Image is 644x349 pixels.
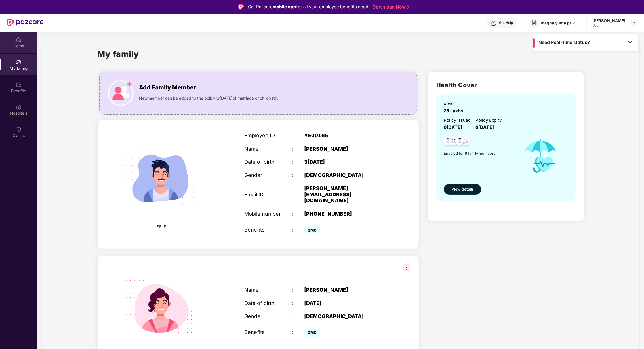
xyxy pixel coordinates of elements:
div: : [292,172,304,178]
div: Policy Expiry [475,117,502,124]
span: SELF [157,224,166,230]
span: M [532,19,537,26]
img: svg+xml;base64,PHN2ZyBpZD0iRHJvcGRvd24tMzJ4MzIiIHhtbG5zPSJodHRwOi8vd3d3LnczLm9yZy8yMDAwL3N2ZyIgd2... [632,20,636,25]
img: svg+xml;base64,PHN2ZyBpZD0iSG9zcGl0YWxzIiB4bWxucz0iaHR0cDovL3d3dy53My5vcmcvMjAwMC9zdmciIHdpZHRoPS... [16,104,22,110]
span: New member can be added to the policy w[DATE]of marriage or childbirth. [139,95,279,101]
div: Name [245,287,292,293]
div: : [292,287,304,293]
img: svg+xml;base64,PHN2ZyB4bWxucz0iaHR0cDovL3d3dy53My5vcmcvMjAwMC9zdmciIHdpZHRoPSI0OC45MTUiIGhlaWdodD... [447,135,461,149]
img: svg+xml;base64,PHN2ZyB3aWR0aD0iMjAiIGhlaWdodD0iMjAiIHZpZXdCb3g9IjAgMCAyMCAyMCIgZmlsbD0ibm9uZSIgeG... [16,59,22,65]
img: svg+xml;base64,PHN2ZyB4bWxucz0iaHR0cDovL3d3dy53My5vcmcvMjAwMC9zdmciIHdpZHRoPSI0OC45NDMiIGhlaWdodD... [459,135,473,149]
div: : [292,211,304,217]
div: : [292,329,304,335]
h1: My family [98,48,139,60]
img: Toggle Icon [627,39,633,45]
img: Logo [238,4,244,10]
span: Enabled for 6 family members [444,150,517,156]
div: : [292,313,304,319]
strong: mobile app [273,4,296,9]
span: GMC [304,329,320,337]
span: View details [451,186,474,192]
div: [PERSON_NAME][EMAIL_ADDRESS][DOMAIN_NAME] [304,185,388,203]
div: [DEMOGRAPHIC_DATA] [304,313,388,319]
div: Gender [245,313,292,319]
div: Date of birth [245,159,292,165]
div: : [292,133,304,138]
div: Benefits [245,329,292,335]
div: [PERSON_NAME] [592,18,625,23]
img: New Pazcare Logo [7,19,44,26]
div: : [292,192,304,197]
img: svg+xml;base64,PHN2ZyBpZD0iSG9tZSIgeG1sbnM9Imh0dHA6Ly93d3cudzMub3JnLzIwMDAvc3ZnIiB3aWR0aD0iMjAiIG... [16,37,22,43]
div: Benefits [245,227,292,233]
span: Need Real-time status? [539,39,590,45]
div: [DEMOGRAPHIC_DATA] [304,172,388,178]
img: svg+xml;base64,PHN2ZyB4bWxucz0iaHR0cDovL3d3dy53My5vcmcvMjAwMC9zdmciIHdpZHRoPSI0OC45NDMiIGhlaWdodD... [441,135,455,149]
div: cover [444,100,466,107]
div: 3[DATE] [304,159,388,165]
div: Gender [245,172,292,178]
button: View details [444,184,481,195]
div: Mobile number [245,211,292,217]
div: Name [245,146,292,152]
div: : [292,227,304,233]
div: : [292,159,304,165]
span: Add Family Member [139,83,196,92]
span: 0[DATE] [444,125,462,130]
img: icon [517,131,564,181]
div: Get Pazcare for all your employee benefits need [248,3,368,10]
h2: Health Cover [436,80,575,90]
div: Date of birth [245,300,292,306]
img: svg+xml;base64,PHN2ZyBpZD0iQmVuZWZpdHMiIHhtbG5zPSJodHRwOi8vd3d3LnczLm9yZy8yMDAwL3N2ZyIgd2lkdGg9Ij... [16,82,22,87]
div: Email ID [245,192,292,197]
div: : [292,300,304,306]
div: : [292,146,304,152]
div: magna yuma private limited [541,20,580,26]
div: Employee ID [245,133,292,138]
div: [PERSON_NAME] [304,287,388,293]
img: icon [108,80,134,106]
div: YE00165 [304,133,388,138]
div: [PERSON_NAME] [304,146,388,152]
div: User [592,23,625,28]
img: svg+xml;base64,PHN2ZyB3aWR0aD0iMzIiIGhlaWdodD0iMzIiIHZpZXdCb3g9IjAgMCAzMiAzMiIgZmlsbD0ibm9uZSIgeG... [403,264,410,271]
div: Get Help [499,20,513,25]
div: Policy issued [444,117,471,124]
img: svg+xml;base64,PHN2ZyB4bWxucz0iaHR0cDovL3d3dy53My5vcmcvMjAwMC9zdmciIHdpZHRoPSIyMjQiIGhlaWdodD0iMT... [116,133,207,224]
img: Stroke [407,4,410,10]
img: svg+xml;base64,PHN2ZyBpZD0iSGVscC0zMngzMiIgeG1sbnM9Imh0dHA6Ly93d3cudzMub3JnLzIwMDAvc3ZnIiB3aWR0aD... [491,20,497,26]
span: 0[DATE] [475,125,494,130]
img: svg+xml;base64,PHN2ZyB4bWxucz0iaHR0cDovL3d3dy53My5vcmcvMjAwMC9zdmciIHdpZHRoPSI0OC45NDMiIGhlaWdodD... [453,135,467,149]
img: svg+xml;base64,PHN2ZyBpZD0iQ2xhaW0iIHhtbG5zPSJodHRwOi8vd3d3LnczLm9yZy8yMDAwL3N2ZyIgd2lkdGg9IjIwIi... [16,127,22,132]
span: ₹5 Lakhs [444,108,466,113]
span: GMC [304,226,320,234]
a: Download Now [372,4,408,10]
div: [PHONE_NUMBER] [304,211,388,217]
div: [DATE] [304,300,388,306]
